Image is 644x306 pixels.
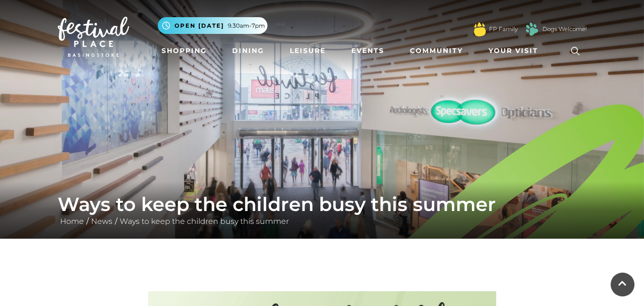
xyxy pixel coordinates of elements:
[489,46,538,56] span: Your Visit
[89,217,115,226] a: News
[158,17,267,34] button: Open [DATE] 9.30am-7pm
[542,25,587,33] a: Dogs Welcome!
[489,25,518,33] a: FP Family
[174,21,224,30] span: Open [DATE]
[58,17,129,57] img: Festival Place Logo
[228,21,265,30] span: 9.30am-7pm
[58,217,86,226] a: Home
[406,42,467,60] a: Community
[51,193,594,227] div: / /
[117,217,291,226] a: Ways to keep the children busy this summer
[158,42,211,60] a: Shopping
[485,42,547,60] a: Your Visit
[228,42,268,60] a: Dining
[348,42,388,60] a: Events
[286,42,329,60] a: Leisure
[58,193,587,216] h1: Ways to keep the children busy this summer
